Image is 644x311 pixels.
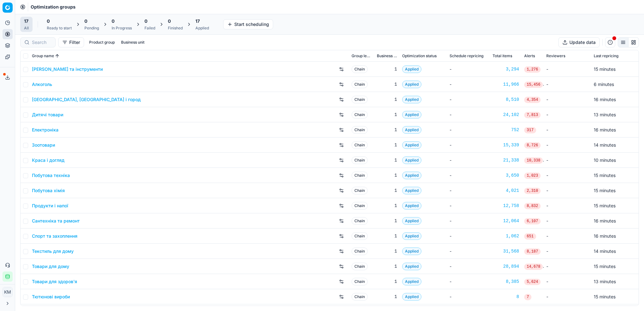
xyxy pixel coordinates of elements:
div: 8,385 [493,278,519,285]
td: - [447,183,490,198]
a: 31,568 [493,248,519,254]
span: 651 [524,233,536,240]
div: 1 [377,263,397,270]
a: 12,064 [493,218,519,224]
span: 8,726 [524,142,541,149]
div: 1 [377,187,397,194]
span: Optimization status [402,53,437,58]
div: 1 [377,81,397,88]
span: Chain [352,172,368,179]
span: 15 minutes [594,294,616,299]
span: Applied [402,293,421,301]
div: 1 [377,218,397,224]
span: Chain [352,232,368,240]
span: Chain [352,278,368,285]
button: Product group [87,39,117,46]
a: 24,102 [493,112,519,118]
div: All [24,26,29,31]
span: 0 [84,18,87,24]
td: - [447,137,490,153]
div: 3,294 [493,66,519,72]
nav: breadcrumb [31,4,76,10]
a: Дитячі товари [32,112,63,118]
a: 3,650 [493,172,519,179]
a: 21,338 [493,157,519,163]
a: 1,062 [493,233,519,239]
span: Chain [352,65,368,73]
div: 1 [377,294,397,300]
td: - [544,77,591,92]
span: Schedule repricing [450,53,483,58]
span: Applied [402,172,421,179]
a: Товари для здоров'я [32,278,77,285]
td: - [447,168,490,183]
td: - [544,168,591,183]
span: 1,276 [524,66,541,73]
span: 16 minutes [594,127,616,132]
span: 6,107 [524,218,541,224]
span: 7 [524,294,531,300]
td: - [544,289,591,304]
span: 10 minutes [594,157,616,163]
a: 752 [493,127,519,133]
a: Продукти і напої [32,203,68,209]
input: Search [32,39,52,46]
span: Applied [402,111,421,119]
span: Chain [352,156,368,164]
span: Applied [402,278,421,285]
span: 7,813 [524,112,541,118]
span: Applied [402,81,421,88]
td: - [447,274,490,289]
a: [GEOGRAPHIC_DATA], [GEOGRAPHIC_DATA] і город [32,96,141,103]
span: 0 [144,18,147,24]
div: 11,966 [493,81,519,88]
div: In Progress [112,26,132,31]
a: 8,510 [493,96,519,103]
span: Chain [352,141,368,149]
span: 14 minutes [594,142,616,148]
span: Chain [352,293,368,301]
span: Applied [402,126,421,134]
a: 28,894 [493,263,519,270]
button: Business unit [119,39,147,46]
a: [PERSON_NAME] та інструменти [32,66,103,72]
div: 1 [377,248,397,254]
span: Chain [352,81,368,88]
span: 13 minutes [594,112,616,117]
span: Applied [402,247,421,255]
div: 12,758 [493,203,519,209]
div: Finished [168,26,183,31]
td: - [544,107,591,122]
span: 10,338 [524,157,543,164]
div: 4,021 [493,187,519,194]
span: Total items [493,53,512,58]
button: КM [3,287,13,297]
td: - [447,259,490,274]
span: 13 minutes [594,279,616,284]
td: - [544,62,591,77]
a: Товари для дому [32,263,69,270]
span: Reviewers [546,53,565,58]
td: - [544,259,591,274]
span: Applied [402,156,421,164]
a: Зоотовари [32,142,55,148]
span: Chain [352,202,368,210]
button: Filter [58,37,84,47]
span: Last repricing [594,53,618,58]
td: - [544,92,591,107]
td: - [447,213,490,229]
span: 0 [168,18,171,24]
span: 16 minutes [594,97,616,102]
a: Текстиль для дому [32,248,74,254]
span: 0 [112,18,114,24]
button: Update data [558,37,600,47]
td: - [447,289,490,304]
div: 1 [377,172,397,179]
td: - [447,198,490,213]
span: 8,187 [524,248,541,255]
div: 1 [377,127,397,133]
span: 0 [47,18,50,24]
